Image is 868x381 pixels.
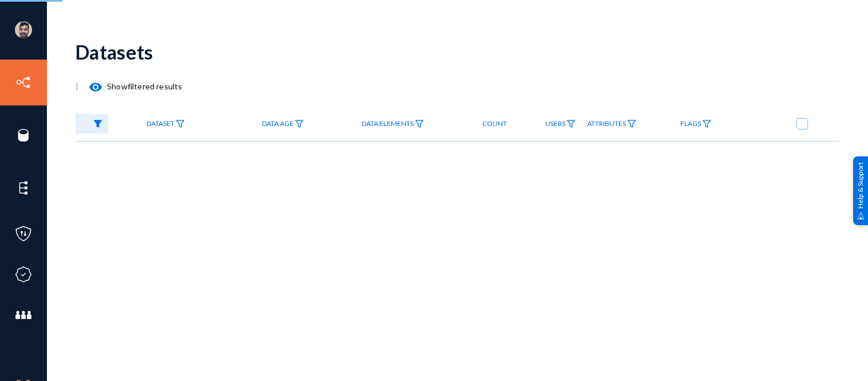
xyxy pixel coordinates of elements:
[93,120,102,128] img: icon-filter-filled.svg
[566,120,576,128] img: icon-filter.svg
[853,156,868,225] div: Help & Support
[540,114,581,134] a: Users
[15,74,32,91] img: icon-inventory.svg
[587,120,626,128] span: Attributes
[680,120,701,128] span: Flags
[146,120,175,128] span: Dataset
[141,114,191,134] a: Dataset
[256,114,310,134] a: Data Age
[89,80,102,94] mat-icon: visibility
[15,307,32,324] img: icon-members.svg
[76,81,78,91] span: |
[78,81,182,91] span: Show filtered results
[482,120,507,128] span: Count
[362,120,414,128] span: Data Elements
[702,120,711,128] img: icon-filter.svg
[581,114,642,134] a: Attributes
[176,120,185,128] img: icon-filter.svg
[545,120,565,128] span: Users
[857,212,865,219] img: help_support.svg
[15,225,32,242] img: icon-policies.svg
[262,120,294,128] span: Data Age
[15,127,32,144] img: icon-sources.svg
[15,266,32,283] img: icon-compliance.svg
[15,21,32,38] img: ACg8ocK1ZkZ6gbMmCU1AeqPIsBvrTWeY1xNXvgxNjkUXxjcqAiPEIvU=s96-c
[675,114,717,134] a: Flags
[76,40,153,64] div: Datasets
[627,120,636,128] img: icon-filter.svg
[295,120,304,128] img: icon-filter.svg
[15,179,32,197] img: icon-elements.svg
[415,120,424,128] img: icon-filter.svg
[356,114,430,134] a: Data Elements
